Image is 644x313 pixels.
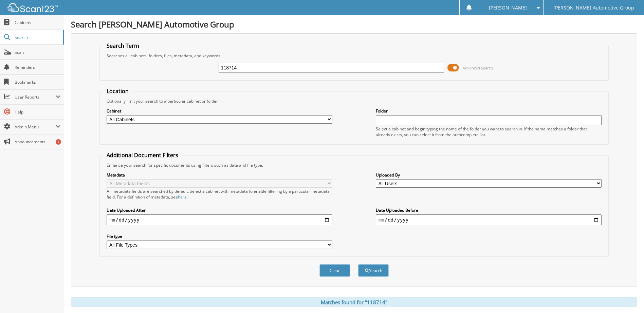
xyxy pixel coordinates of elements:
legend: Additional Document Filters [103,151,182,159]
span: Cabinets [15,20,60,25]
div: Optionally limit your search to a particular cabinet or folder [103,98,605,104]
span: Scan [15,49,60,55]
button: Search [358,264,389,277]
span: Advanced Search [463,65,493,70]
span: [PERSON_NAME] Automotive Group [553,6,634,10]
label: Metadata [107,172,332,178]
span: Announcements [15,139,60,145]
legend: Search Term [103,42,143,49]
div: Searches all cabinets, folders, files, metadata, and keywords [103,53,605,59]
input: end [376,214,602,225]
input: start [107,214,332,225]
span: Bookmarks [15,79,60,85]
h1: Search [PERSON_NAME] Automotive Group [71,19,637,30]
span: Search [15,35,59,40]
label: Date Uploaded Before [376,207,602,213]
div: All metadata fields are searched by default. Select a cabinet with metadata to enable filtering b... [107,188,332,200]
button: Clear [319,264,350,277]
label: Date Uploaded After [107,207,332,213]
a: here [178,194,187,200]
span: [PERSON_NAME] [489,6,527,10]
legend: Location [103,87,132,95]
div: Matches found for "118714" [71,297,637,307]
div: Enhance your search for specific documents using filters such as date and file type. [103,162,605,168]
div: 1 [56,139,61,145]
img: scan123-logo-white.svg [7,3,58,12]
label: Folder [376,108,602,114]
label: File type [107,233,332,239]
span: Admin Menu [15,124,56,130]
label: Cabinet [107,108,332,114]
span: Reminders [15,64,60,70]
div: Select a cabinet and begin typing the name of the folder you want to search in. If the name match... [376,126,602,138]
label: Uploaded By [376,172,602,178]
span: User Reports [15,94,56,100]
span: Help [15,109,60,115]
